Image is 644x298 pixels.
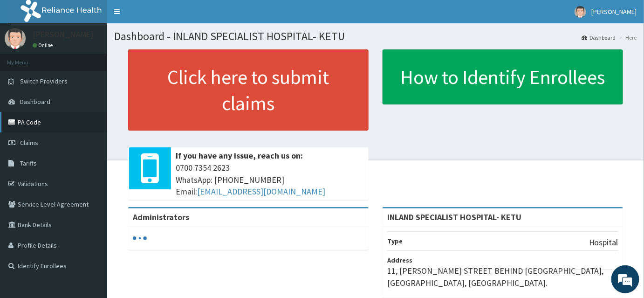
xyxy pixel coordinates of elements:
a: Online [33,42,55,49]
span: 0700 7354 2623 WhatsApp: [PHONE_NUMBER] Email: [176,162,364,198]
b: Type [387,237,403,245]
a: How to Identify Enrollees [383,49,623,104]
span: Tariffs [20,159,37,167]
b: If you have any issue, reach us on: [176,150,303,161]
p: 11, [PERSON_NAME] STREET BEHIND [GEOGRAPHIC_DATA], [GEOGRAPHIC_DATA], [GEOGRAPHIC_DATA]. [387,265,618,289]
img: User Image [5,28,26,49]
a: Click here to submit claims [128,49,369,131]
p: Hospital [589,236,618,249]
span: Claims [20,139,38,147]
svg: audio-loading [133,231,147,245]
b: Administrators [133,212,189,222]
li: Here [617,34,637,42]
span: Dashboard [20,97,50,106]
a: [EMAIL_ADDRESS][DOMAIN_NAME] [197,186,325,197]
h1: Dashboard - INLAND SPECIALIST HOSPITAL- KETU [114,30,637,42]
span: [PERSON_NAME] [592,7,637,16]
p: [PERSON_NAME] [33,30,94,39]
span: Switch Providers [20,77,68,85]
b: Address [387,256,412,264]
img: User Image [575,6,586,18]
a: Dashboard [582,34,616,42]
strong: INLAND SPECIALIST HOSPITAL- KETU [387,212,521,222]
